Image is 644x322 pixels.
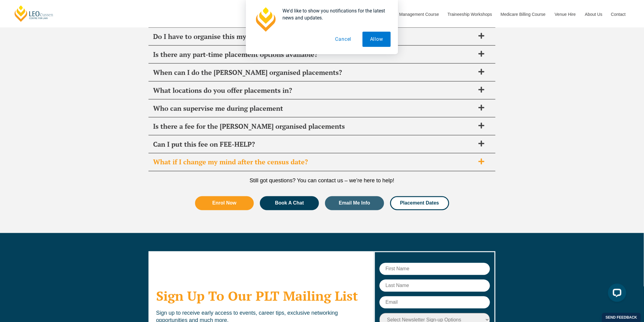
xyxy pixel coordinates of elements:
iframe: LiveChat chat widget [603,281,629,307]
span: What locations do you offer placements in? [153,86,475,95]
a: Enrol Now [195,196,254,210]
input: Email [380,296,490,309]
a: Book A Chat [260,196,319,210]
input: First Name [380,263,490,275]
p: Still got questions? You can contact us – we’re here to help! [149,177,495,184]
span: Placement Dates [400,201,439,206]
button: Cancel [328,32,359,47]
span: Is there a fee for the [PERSON_NAME] organised placements [153,122,475,131]
button: Allow [362,32,391,47]
span: Enrol Now [212,201,236,206]
h2: Sign Up To Our PLT Mailing List [156,289,366,304]
span: What if I change my mind after the census date? [153,158,475,166]
span: When can I do the [PERSON_NAME] organised placements? [153,68,475,77]
a: Email Me Info [325,196,384,210]
input: Last Name [380,280,490,292]
img: notification icon [253,7,278,32]
span: Can I put this fee on FEE-HELP? [153,140,475,149]
div: We'd like to show you notifications for the latest news and updates. [278,7,391,21]
span: Book A Chat [275,201,304,206]
span: Who can supervise me during placement [153,104,475,113]
span: Email Me Info [339,201,370,206]
span: Is there any part-time placement options available? [153,50,475,59]
a: Placement Dates [390,196,449,210]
